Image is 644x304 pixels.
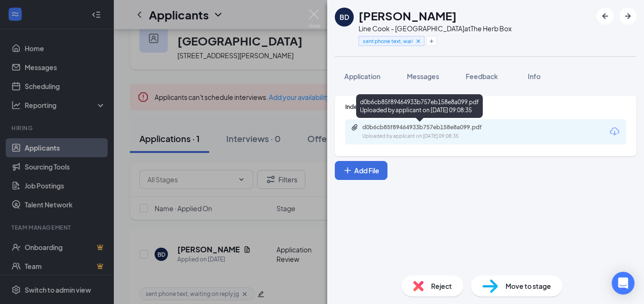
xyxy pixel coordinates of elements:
div: Uploaded by applicant on [DATE] 09:08:35 [362,133,505,140]
span: Feedback [466,72,498,80]
button: ArrowLeftNew [597,8,614,25]
svg: ArrowRight [622,10,634,22]
svg: ArrowLeftNew [599,10,611,22]
span: Reject [431,281,452,291]
button: Add FilePlus [335,161,387,180]
span: Application [344,72,380,80]
span: Info [528,72,541,80]
button: Plus [426,36,437,46]
svg: Download [609,126,620,137]
div: Open Intercom Messenger [612,272,635,295]
div: d0b6cb85f89464933b757eb158e8a099.pdf [362,124,495,131]
svg: Cross [415,38,422,45]
div: Indeed Resume [345,103,626,111]
div: BD [340,12,349,22]
button: ArrowRight [619,8,636,25]
svg: Plus [343,166,352,175]
svg: Paperclip [351,124,359,131]
a: Paperclipd0b6cb85f89464933b757eb158e8a099.pdfUploaded by applicant on [DATE] 09:08:35 [351,124,505,140]
div: Line Cook - [GEOGRAPHIC_DATA] at The Herb Box [359,24,512,33]
div: d0b6cb85f89464933b757eb158e8a099.pdf Uploaded by applicant on [DATE] 09:08:35 [356,94,483,118]
span: Messages [407,72,439,80]
svg: Plus [429,38,434,44]
h1: [PERSON_NAME] [359,8,457,24]
span: sent phone text, waiting on reply jg [363,37,413,45]
span: Move to stage [506,281,551,291]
